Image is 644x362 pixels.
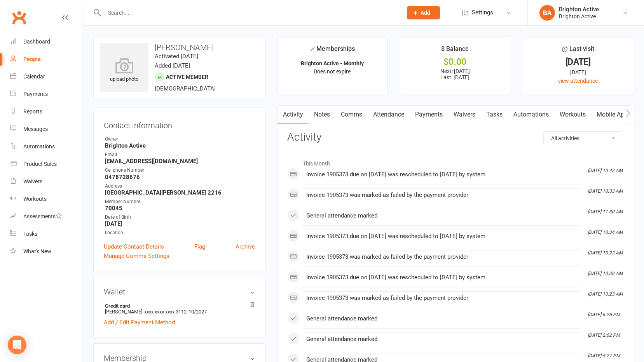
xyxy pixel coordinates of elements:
a: Reports [10,103,82,120]
div: Invoice 1905373 was marked as failed by the payment provider [306,295,577,301]
div: Date of Birth [105,214,255,221]
div: Invoice 1905373 due on [DATE] was rescheduled to [DATE] by system [306,171,577,178]
a: Automations [508,106,554,124]
input: Search... [102,7,397,18]
strong: [EMAIL_ADDRESS][DOMAIN_NAME] [105,158,255,165]
a: Calendar [10,68,82,85]
i: [DATE] 10:38 AM [588,271,623,276]
div: Messages [23,126,48,132]
div: Brighton Active [559,13,599,20]
strong: Brighton Active [105,142,255,149]
div: Payments [23,91,48,97]
div: upload photo [100,58,148,84]
button: Add [407,6,440,19]
i: [DATE] 10:33 AM [588,188,623,194]
div: Member Number [105,198,255,205]
a: Automations [10,138,82,155]
span: Add [421,10,430,16]
div: Location [105,229,255,237]
strong: 0478728676 [105,174,255,181]
i: [DATE] 5:27 PM [588,353,620,359]
div: Automations [23,143,55,150]
a: Messages [10,120,82,138]
div: What's New [23,248,51,254]
time: Added [DATE] [155,62,190,69]
span: 10/2027 [188,309,207,315]
div: Reports [23,108,42,115]
div: General attendance marked [306,336,577,343]
i: [DATE] 2:02 PM [588,332,620,338]
i: [DATE] 6:25 PM [588,312,620,317]
h3: Wallet [104,287,255,296]
strong: 70045 [105,205,255,212]
i: [DATE] 11:30 AM [588,209,623,214]
div: Invoice 1905373 was marked as failed by the payment provider [306,254,577,260]
a: People [10,50,82,68]
a: Mobile App [591,106,633,124]
div: Open Intercom Messenger [8,336,26,354]
div: $ Balance [441,44,469,58]
div: Cellphone Number [105,167,255,174]
i: [DATE] 10:34 AM [588,230,623,235]
div: [DATE] [530,58,626,66]
span: [DEMOGRAPHIC_DATA] [155,85,216,92]
div: Brighton Active [559,6,599,13]
strong: Credit card [105,303,251,309]
strong: [GEOGRAPHIC_DATA][PERSON_NAME] 2216 [105,189,255,196]
a: Product Sales [10,155,82,173]
div: Assessments [23,213,62,219]
strong: Brighton Active - Monthly [301,60,364,66]
i: ✓ [309,45,314,53]
a: Workouts [10,190,82,208]
h3: Activity [287,131,623,143]
div: Tasks [23,231,37,237]
a: Notes [309,106,335,124]
div: General attendance marked [306,315,577,322]
div: Memberships [309,44,355,58]
p: Next: [DATE] Last: [DATE] [407,68,503,80]
a: Payments [410,106,448,124]
a: Assessments [10,208,82,225]
div: Product Sales [23,161,57,167]
div: People [23,56,41,62]
a: Waivers [10,173,82,190]
i: [DATE] 10:23 AM [588,291,623,297]
span: Does not expire [314,68,351,75]
div: Calendar [23,73,45,80]
i: [DATE] 10:43 AM [588,168,623,173]
a: Flag [194,242,205,251]
a: Comms [335,106,368,124]
a: Payments [10,85,82,103]
div: General attendance marked [306,212,577,219]
div: Address [105,183,255,190]
a: Tasks [10,225,82,243]
a: Add / Edit Payment Method [104,318,175,327]
span: Settings [472,4,493,21]
a: Waivers [448,106,481,124]
div: Email [105,151,255,158]
a: Workouts [554,106,591,124]
a: Activity [277,106,309,124]
i: [DATE] 10:22 AM [588,250,623,256]
li: This Month [287,155,623,168]
a: Manage Comms Settings [104,251,169,261]
a: Tasks [481,106,508,124]
a: view attendance [558,78,598,84]
div: Invoice 1905373 was marked as failed by the payment provider [306,192,577,198]
div: BA [539,5,555,21]
div: Workouts [23,196,47,202]
strong: [DATE] [105,220,255,227]
div: $0.00 [407,58,503,66]
div: Invoice 1905373 due on [DATE] was rescheduled to [DATE] by system [306,233,577,240]
time: Activated [DATE] [155,53,198,60]
span: xxxx xxxx xxxx 3112 [144,309,187,315]
span: Active member [166,74,208,80]
a: What's New [10,243,82,260]
a: Clubworx [9,8,29,27]
a: Dashboard [10,33,82,50]
h3: [PERSON_NAME] [100,43,259,52]
h3: Contact information [104,118,255,130]
a: Update Contact Details [104,242,164,251]
div: Invoice 1905373 due on [DATE] was rescheduled to [DATE] by system [306,274,577,281]
a: Archive [236,242,255,251]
